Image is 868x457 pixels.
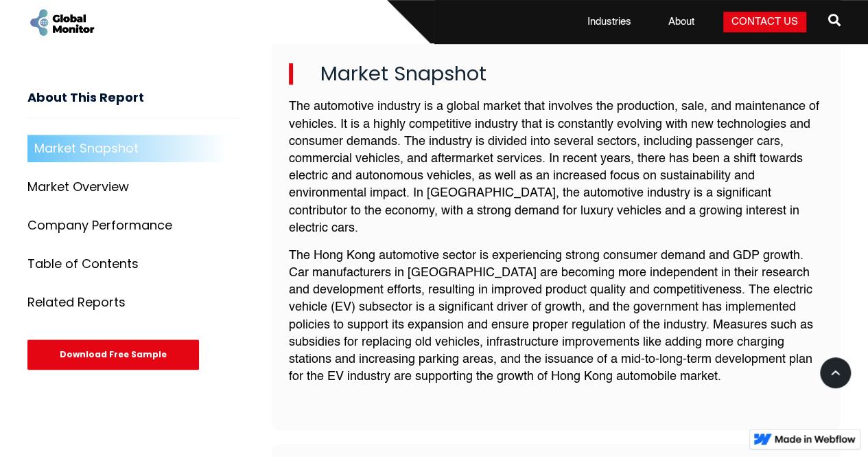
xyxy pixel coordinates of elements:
div: Company Performance [27,219,172,233]
a: Market Snapshot [27,135,239,163]
a: home [27,7,96,38]
img: Made in Webflow [775,435,856,443]
div: Download Free Sample [27,340,199,370]
span:  [828,10,841,30]
a:  [828,8,841,36]
h2: Market Snapshot [289,63,824,85]
div: Related Reports [27,296,126,310]
a: About [660,15,703,29]
h3: About This Report [27,91,239,119]
a: Contact Us [723,12,806,32]
div: Market Overview [27,181,129,194]
a: Market Overview [27,174,239,201]
a: Table of Contents [27,251,239,278]
a: Company Performance [27,212,239,240]
a: Industries [579,15,640,29]
p: The automotive industry is a global market that involves the production, sale, and maintenance of... [289,98,824,237]
p: The Hong Kong automotive sector is experiencing strong consumer demand and GDP growth. Car manufa... [289,247,824,386]
a: Related Reports [27,289,239,317]
div: Market Snapshot [34,142,139,156]
div: Table of Contents [27,258,139,271]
